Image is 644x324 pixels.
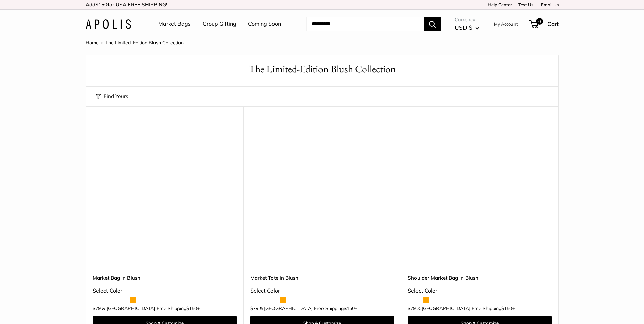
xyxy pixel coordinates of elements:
a: Shoulder Market Bag in BlushShoulder Market Bag in Blush [408,123,552,267]
a: Market Tote in BlushMarket Tote in Blush [250,123,394,267]
span: $150 [344,305,355,311]
span: 0 [536,18,543,25]
span: USD $ [455,24,472,31]
div: Select Color [250,286,394,296]
span: $150 [501,305,512,311]
span: & [GEOGRAPHIC_DATA] Free Shipping + [102,306,200,311]
span: $79 [408,305,416,311]
span: & [GEOGRAPHIC_DATA] Free Shipping + [260,306,357,311]
img: Apolis [86,19,131,29]
a: Coming Soon [248,19,281,29]
a: Shoulder Market Bag in Blush [408,274,552,282]
a: 0 Cart [530,19,559,29]
a: My Account [494,20,518,28]
span: $150 [95,1,108,8]
span: Currency [455,15,479,24]
div: Select Color [93,286,237,296]
a: Group Gifting [202,19,236,29]
a: Text Us [518,2,533,7]
div: Select Color [408,286,552,296]
span: The Limited-Edition Blush Collection [105,40,184,46]
a: Market Tote in Blush [250,274,394,282]
h1: The Limited-Edition Blush Collection [96,62,548,76]
a: Email Us [539,2,559,7]
input: Search... [306,17,424,31]
button: USD $ [455,22,479,33]
nav: Breadcrumb [86,38,184,47]
span: $150 [186,305,197,311]
a: Help Center [485,2,512,7]
a: description_Our first Blush Market BagMarket Bag in Blush [93,123,237,267]
span: & [GEOGRAPHIC_DATA] Free Shipping + [417,306,515,311]
button: Search [424,17,441,31]
a: Market Bags [158,19,191,29]
span: $79 [250,305,258,311]
span: $79 [93,305,101,311]
button: Find Yours [96,92,128,101]
span: Cart [547,20,559,27]
a: Market Bag in Blush [93,274,237,282]
a: Home [86,40,99,46]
